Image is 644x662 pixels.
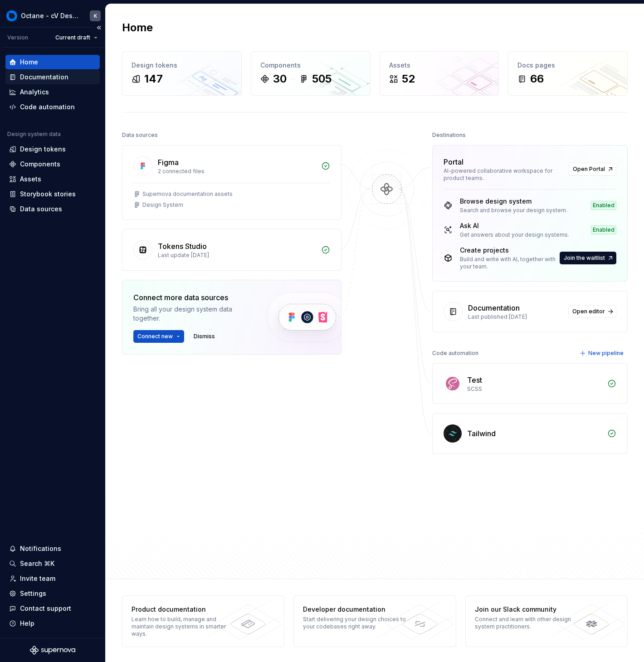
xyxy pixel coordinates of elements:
span: Open Portal [573,165,605,173]
a: Open Portal [569,163,616,175]
div: Ask AI [460,221,569,230]
div: Components [260,61,361,70]
a: Assets [5,172,100,186]
div: Data sources [122,129,158,141]
div: Get answers about your design systems. [460,231,569,239]
div: K [94,12,97,19]
span: Current draft [55,34,90,41]
div: Search ⌘K [20,559,54,568]
a: Invite team [5,571,100,586]
div: Enabled [591,225,616,234]
div: Design system data [7,131,61,138]
div: 2 connected files [158,168,316,175]
div: 147 [144,72,163,86]
button: Connect new [133,330,184,343]
div: Enabled [591,201,616,210]
div: Portal [444,156,463,167]
div: Figma [158,157,179,168]
a: Join our Slack communityConnect and learn with other design system practitioners. [465,595,628,647]
div: Help [20,619,34,628]
div: Start delivering your design choices to your codebases right away. [303,616,406,630]
div: Bring all your design system data together. [133,305,251,323]
a: Components30505 [251,51,371,96]
div: Invite team [20,574,55,583]
a: Documentation [5,70,100,84]
div: Documentation [20,73,68,82]
span: Dismiss [194,333,215,340]
div: Design tokens [20,145,66,154]
a: Tokens StudioLast update [DATE] [122,229,342,271]
a: Components [5,157,100,171]
div: 66 [530,72,544,86]
a: Open editor [568,305,616,318]
div: Tokens Studio [158,241,207,252]
a: Code automation [5,100,100,114]
h2: Home [122,20,153,35]
a: Home [5,55,100,69]
div: Supernova documentation assets [142,190,233,198]
a: Settings [5,586,100,601]
div: Build and write with AI, together with your team. [460,256,558,270]
div: Octane - cV Design System [21,11,79,20]
span: New pipeline [588,350,624,357]
div: 52 [402,72,415,86]
div: Last update [DATE] [158,252,316,259]
div: Developer documentation [303,605,406,614]
div: AI-powered collaborative workspace for product teams. [444,167,563,182]
div: Product documentation [132,605,234,614]
div: Connect more data sources [133,292,251,303]
div: Tailwind [467,428,496,439]
div: Settings [20,589,46,598]
a: Data sources [5,202,100,216]
span: Open editor [572,308,605,315]
button: Collapse sidebar [93,21,105,34]
img: 26998d5e-8903-4050-8939-6da79a9ddf72.png [6,10,17,21]
div: Assets [389,61,490,70]
button: Notifications [5,541,100,556]
div: Analytics [20,88,49,97]
div: Storybook stories [20,190,76,199]
div: Docs pages [517,61,618,70]
div: Documentation [468,302,520,313]
div: Design System [142,201,183,209]
button: Current draft [51,31,102,44]
div: Components [20,160,60,169]
div: Destinations [432,129,466,141]
div: Code automation [432,347,478,360]
a: Design tokens147 [122,51,242,96]
div: Version [7,34,28,41]
a: Supernova Logo [30,646,75,655]
a: Product documentationLearn how to build, manage and maintain design systems in smarter ways. [122,595,284,647]
button: Octane - cV Design SystemK [2,6,103,25]
div: Connect and learn with other design system practitioners. [475,616,578,630]
div: Browse design system [460,197,567,206]
div: Last published [DATE] [468,313,563,321]
div: Data sources [20,204,62,214]
a: Design tokens [5,142,100,156]
div: Learn how to build, manage and maintain design systems in smarter ways. [132,616,234,638]
div: 30 [273,72,287,86]
div: Notifications [20,544,61,553]
button: Join the waitlist [560,252,616,264]
button: Dismiss [190,330,219,343]
a: Docs pages66 [508,51,628,96]
div: Code automation [20,102,75,112]
div: Contact support [20,604,71,613]
a: Assets52 [380,51,499,96]
div: Home [20,58,38,67]
span: Join the waitlist [564,254,605,262]
div: Join our Slack community [475,605,578,614]
div: Assets [20,175,41,184]
a: Analytics [5,85,100,99]
button: Contact support [5,601,100,616]
span: Connect new [137,333,173,340]
a: Developer documentationStart delivering your design choices to your codebases right away. [293,595,456,647]
div: Test [467,375,482,385]
button: Help [5,616,100,631]
a: Figma2 connected filesSupernova documentation assetsDesign System [122,145,342,220]
button: New pipeline [577,347,628,360]
div: Design tokens [132,61,232,70]
div: Create projects [460,246,558,255]
button: Search ⌘K [5,556,100,571]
